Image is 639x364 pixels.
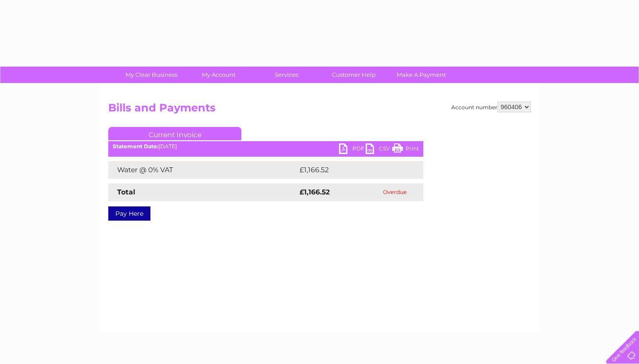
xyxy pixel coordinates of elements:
td: Overdue [367,183,423,201]
div: [DATE] [108,143,423,150]
a: Print [392,143,419,156]
a: CSV [366,143,392,156]
a: Make A Payment [385,67,458,83]
a: Customer Help [317,67,390,83]
b: Statement Date: [113,143,158,150]
strong: £1,166.52 [300,188,330,196]
div: Account number [451,102,531,112]
td: Water @ 0% VAT [108,161,297,179]
a: My Account [182,67,256,83]
a: Pay Here [108,206,150,221]
td: £1,166.52 [297,161,409,179]
h2: Bills and Payments [108,102,531,119]
strong: Total [117,188,135,196]
a: PDF [339,143,366,156]
a: Current Invoice [108,127,241,140]
a: My Clear Business [115,67,188,83]
a: Services [250,67,323,83]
